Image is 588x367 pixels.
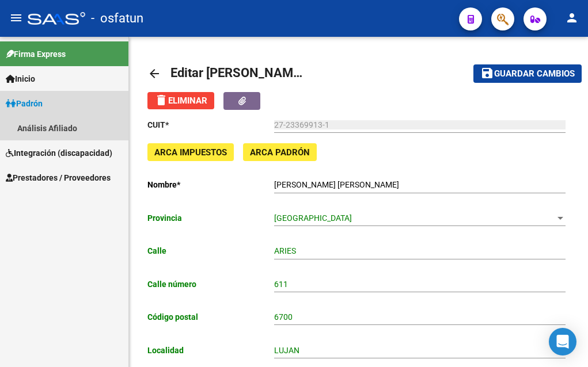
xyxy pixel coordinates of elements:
button: Guardar cambios [473,64,582,82]
mat-icon: menu [9,11,23,25]
span: Padrón [6,97,43,110]
p: Nombre [147,178,274,191]
p: Código postal [147,311,274,323]
span: Firma Express [6,48,66,60]
span: ARCA Impuestos [154,147,227,158]
div: Open Intercom Messenger [549,328,576,355]
button: Eliminar [147,92,214,109]
span: - osfatun [91,6,143,31]
mat-icon: save [480,66,494,80]
p: CUIT [147,118,274,131]
mat-icon: delete [154,93,168,107]
mat-icon: person [565,11,579,25]
p: Calle [147,244,274,257]
span: Inicio [6,72,35,85]
span: ARCA Padrón [250,147,310,158]
span: Integración (discapacidad) [6,147,112,159]
span: [GEOGRAPHIC_DATA] [274,213,352,223]
button: ARCA Impuestos [147,143,234,161]
span: Eliminar [154,95,207,106]
p: Provincia [147,212,274,224]
p: Localidad [147,344,274,357]
button: ARCA Padrón [243,143,317,161]
mat-icon: arrow_back [147,67,161,81]
span: Prestadores / Proveedores [6,171,111,184]
span: Guardar cambios [494,69,575,79]
span: Editar [PERSON_NAME] [PERSON_NAME] [170,66,404,80]
p: Calle número [147,278,274,290]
